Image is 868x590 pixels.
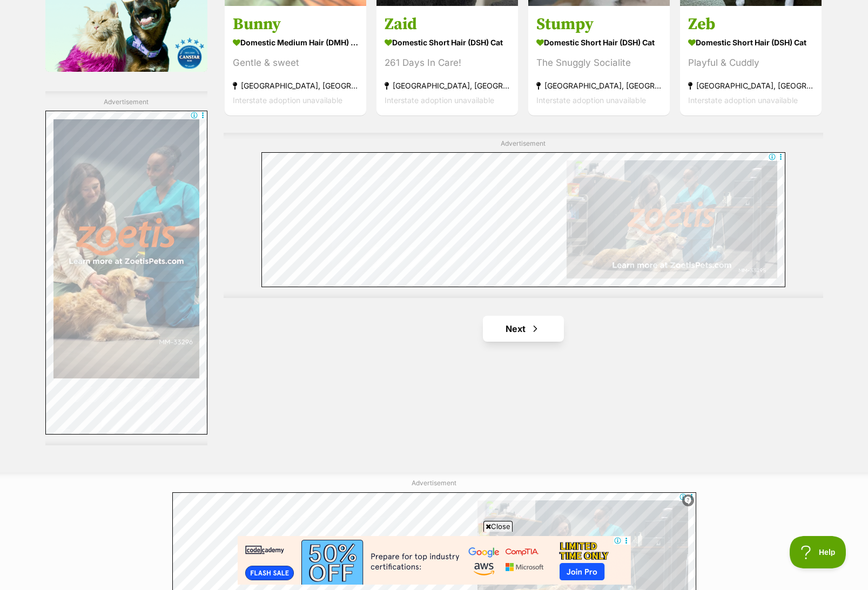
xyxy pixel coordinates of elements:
[688,14,813,35] h3: Zeb
[233,56,358,70] div: Gentle & sweet
[225,6,366,116] a: Bunny Domestic Medium Hair (DMH) Cat Gentle & sweet [GEOGRAPHIC_DATA], [GEOGRAPHIC_DATA] Intersta...
[536,35,662,50] strong: Domestic Short Hair (DSH) Cat
[385,78,510,93] strong: [GEOGRAPHIC_DATA], [GEOGRAPHIC_DATA]
[483,521,513,532] span: Close
[233,35,358,50] strong: Domestic Medium Hair (DMH) Cat
[45,111,207,435] iframe: Advertisement
[790,536,846,568] iframe: Help Scout Beacon - Open
[261,152,785,287] iframe: Advertisement
[385,35,510,50] strong: Domestic Short Hair (DSH) Cat
[483,316,564,342] a: Next page
[233,14,358,35] h3: Bunny
[536,56,662,70] div: The Snuggly Socialite
[536,96,646,105] span: Interstate adoption unavailable
[536,14,662,35] h3: Stumpy
[376,6,518,116] a: Zaid Domestic Short Hair (DSH) Cat 261 Days In Care! [GEOGRAPHIC_DATA], [GEOGRAPHIC_DATA] Interst...
[536,78,662,93] strong: [GEOGRAPHIC_DATA], [GEOGRAPHIC_DATA]
[683,496,693,505] img: info.svg
[385,56,510,70] div: 261 Days In Care!
[528,6,670,116] a: Stumpy Domestic Short Hair (DSH) Cat The Snuggly Socialite [GEOGRAPHIC_DATA], [GEOGRAPHIC_DATA] I...
[688,35,813,50] strong: Domestic Short Hair (DSH) Cat
[233,96,342,105] span: Interstate adoption unavailable
[45,91,207,446] div: Advertisement
[688,96,798,105] span: Interstate adoption unavailable
[680,6,822,116] a: Zeb Domestic Short Hair (DSH) Cat Playful & Cuddly [GEOGRAPHIC_DATA], [GEOGRAPHIC_DATA] Interstat...
[224,316,823,342] nav: Pagination
[385,14,510,35] h3: Zaid
[238,536,631,585] iframe: Advertisement
[688,78,813,93] strong: [GEOGRAPHIC_DATA], [GEOGRAPHIC_DATA]
[688,56,813,70] div: Playful & Cuddly
[233,78,358,93] strong: [GEOGRAPHIC_DATA], [GEOGRAPHIC_DATA]
[224,133,823,299] div: Advertisement
[385,96,494,105] span: Interstate adoption unavailable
